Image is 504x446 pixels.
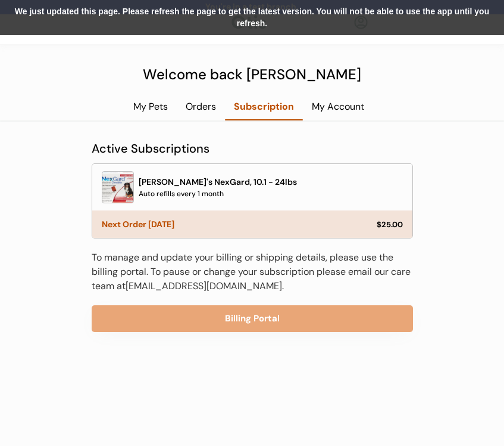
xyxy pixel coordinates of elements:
[136,64,368,85] div: Welcome back [PERSON_NAME]
[102,220,374,228] div: Next Order [DATE]
[126,280,282,292] a: [EMAIL_ADDRESS][DOMAIN_NAME]
[92,140,209,157] div: Active Subscriptions
[124,100,177,113] div: My Pets
[377,221,403,228] div: $25.00
[92,250,413,293] div: To manage and update your billing or shipping details, please use the billing portal. To pause or...
[225,100,303,113] div: Subscription
[303,100,373,113] div: My Account
[177,100,225,113] div: Orders
[92,305,413,332] button: Billing Portal
[139,176,297,188] div: [PERSON_NAME]'s NexGard, 10.1 - 24lbs
[139,188,224,199] div: Auto refills every 1 month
